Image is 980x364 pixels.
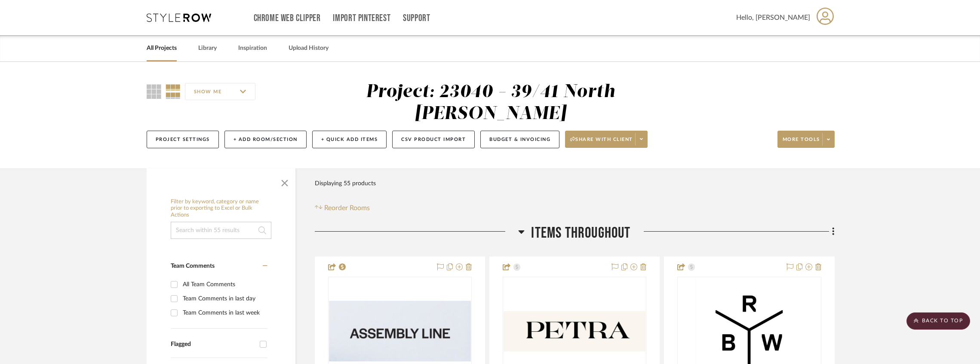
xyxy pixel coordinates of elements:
span: Team Comments [171,263,215,269]
a: Chrome Web Clipper [254,15,321,22]
button: CSV Product Import [392,131,475,148]
div: Team Comments in last day [183,292,265,306]
a: Upload History [289,43,329,54]
span: Items Throughout [531,224,630,242]
span: Share with client [570,136,633,149]
img: Cabinet Knobs at Laundry & Gym Medicine Cabinet [329,301,471,361]
button: Share with client [565,131,648,148]
span: Reorder Rooms [324,203,370,213]
a: Library [198,43,217,54]
button: Reorder Rooms [315,203,370,213]
button: Close [276,173,293,190]
h6: Filter by keyword, category or name prior to exporting to Excel or Bulk Actions [171,199,271,219]
div: Displaying 55 products [315,175,376,192]
div: Project: 23040 - 39/41 North [PERSON_NAME] [366,83,615,123]
scroll-to-top-button: BACK TO TOP [906,312,970,330]
span: Hello, [PERSON_NAME] [736,12,810,23]
button: + Add Room/Section [224,131,307,148]
a: Support [403,15,430,22]
a: All Projects [147,43,177,54]
a: Inspiration [238,43,267,54]
button: More tools [777,131,835,148]
div: All Team Comments [183,278,265,291]
button: + Quick Add Items [312,131,387,148]
a: Import Pinterest [333,15,390,22]
button: Budget & Invoicing [480,131,559,148]
span: More tools [783,136,820,149]
div: Flagged [171,341,255,348]
button: Project Settings [147,131,219,148]
div: Team Comments in last week [183,306,265,320]
img: Hardware Throughout [504,311,645,352]
input: Search within 55 results [171,222,271,239]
